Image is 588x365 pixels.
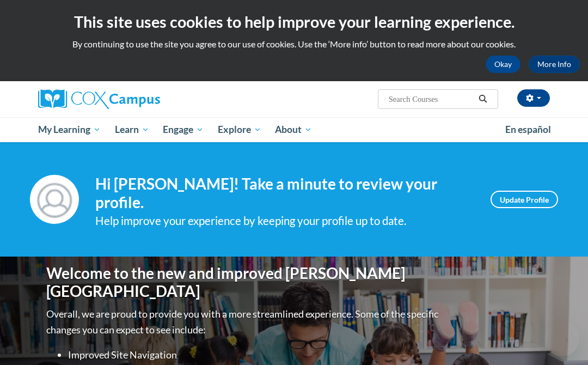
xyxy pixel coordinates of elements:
[498,118,558,141] a: En español
[30,175,79,224] img: Profile Image
[30,117,558,142] div: Main menu
[38,89,198,109] a: Cox Campus
[211,117,268,142] a: Explore
[486,56,520,73] button: Okay
[529,56,580,73] a: More Info
[388,93,475,106] input: Search Courses
[163,123,204,136] span: Engage
[544,321,579,356] iframe: Button to launch messaging window
[475,93,491,106] button: Search
[115,123,149,136] span: Learn
[505,124,551,135] span: En español
[8,11,580,33] h2: This site uses cookies to help improve your learning experience.
[156,117,211,142] a: Engage
[95,212,474,230] div: Help improve your experience by keeping your profile up to date.
[31,117,108,142] a: My Learning
[68,347,441,363] li: Improved Site Navigation
[275,123,312,136] span: About
[218,123,261,136] span: Explore
[491,191,558,208] a: Update Profile
[108,117,156,142] a: Learn
[517,89,550,107] button: Account Settings
[95,175,474,211] h4: Hi [PERSON_NAME]! Take a minute to review your profile.
[38,123,101,136] span: My Learning
[8,38,580,50] p: By continuing to use the site you agree to our use of cookies. Use the ‘More info’ button to read...
[46,264,441,301] h1: Welcome to the new and improved [PERSON_NAME][GEOGRAPHIC_DATA]
[46,306,441,338] p: Overall, we are proud to provide you with a more streamlined experience. Some of the specific cha...
[268,117,320,142] a: About
[38,89,160,109] img: Cox Campus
